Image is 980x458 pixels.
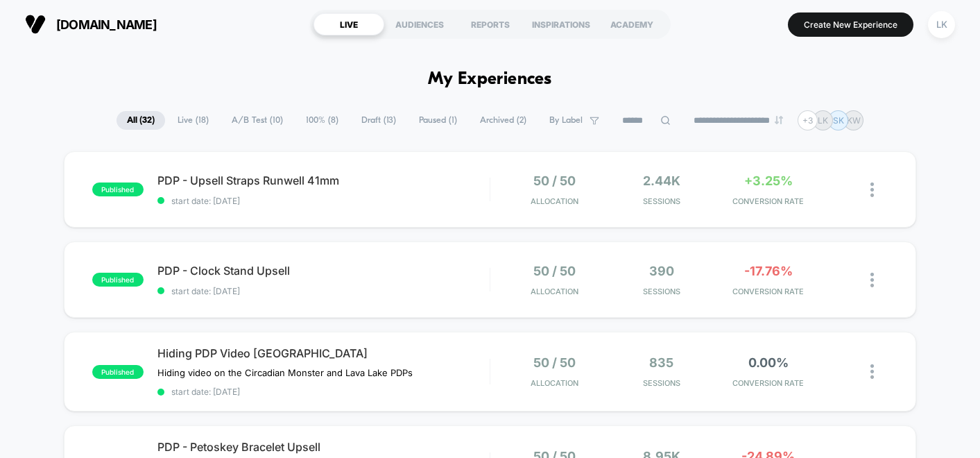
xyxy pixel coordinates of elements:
div: LK [928,11,955,38]
span: 2.44k [643,173,680,188]
span: published [92,183,144,196]
div: LIVE [313,13,384,35]
p: SK [833,115,844,126]
span: 100% ( 8 ) [295,111,349,130]
span: start date: [DATE] [157,196,490,206]
img: close [870,364,874,379]
span: Hiding PDP Video [GEOGRAPHIC_DATA] [157,346,490,360]
span: +3.25% [744,173,793,188]
span: All ( 32 ) [117,111,165,130]
span: start date: [DATE] [157,387,490,397]
span: 50 / 50 [533,264,576,278]
div: + 3 [798,110,818,130]
span: CONVERSION RATE [719,196,818,206]
span: Draft ( 13 ) [351,111,406,130]
span: Live ( 18 ) [167,111,219,130]
span: -17.76% [744,264,793,278]
h1: My Experiences [428,69,552,90]
span: CONVERSION RATE [719,287,818,296]
p: LK [818,115,828,126]
button: [DOMAIN_NAME] [21,13,161,35]
button: LK [924,10,959,39]
span: Archived ( 2 ) [470,111,537,130]
div: INSPIRATIONS [526,13,596,35]
span: CONVERSION RATE [719,378,818,388]
div: REPORTS [455,13,526,35]
p: KW [847,115,861,126]
span: Sessions [611,196,711,206]
div: AUDIENCES [384,13,455,35]
span: 50 / 50 [533,355,576,370]
span: 390 [649,264,674,278]
span: Allocation [531,378,578,388]
span: Allocation [531,287,578,296]
span: 50 / 50 [533,173,576,188]
span: start date: [DATE] [157,286,490,296]
span: Sessions [611,287,711,296]
img: Visually logo [25,14,46,35]
span: PDP - Upsell Straps Runwell 41mm [157,173,490,187]
span: Hiding video on the Circadian Monster and Lava Lake PDPs [157,367,413,378]
img: close [870,183,874,197]
span: Sessions [611,378,711,388]
span: Allocation [531,196,578,206]
div: ACADEMY [596,13,667,35]
span: A/B Test ( 10 ) [221,111,293,130]
button: Create New Experience [788,12,913,37]
img: end [775,116,783,124]
span: PDP - Clock Stand Upsell [157,264,490,278]
span: 835 [649,355,673,370]
img: close [870,273,874,287]
span: published [92,273,144,287]
span: PDP - Petoskey Bracelet Upsell [157,440,490,454]
span: published [92,365,144,379]
span: Paused ( 1 ) [409,111,467,130]
span: 0.00% [748,355,789,370]
span: By Label [549,115,583,126]
span: [DOMAIN_NAME] [56,17,157,32]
